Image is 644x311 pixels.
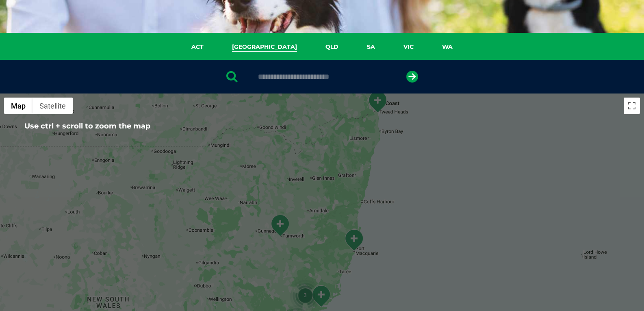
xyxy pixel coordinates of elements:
button: Show street map [4,98,33,114]
div: Tweed Heads [367,91,388,113]
a: ACT [177,42,218,52]
button: Search [628,37,636,45]
a: QLD [311,42,353,52]
div: Port Macquarie [344,229,364,251]
a: WA [428,42,467,52]
div: South Tamworth [270,214,290,237]
a: VIC [389,42,428,52]
button: Toggle fullscreen view [624,98,640,114]
a: [GEOGRAPHIC_DATA] [218,42,311,52]
button: Show satellite imagery [33,98,73,114]
div: Tanilba Bay [311,285,331,307]
a: SA [353,42,389,52]
div: 3 [290,280,321,311]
